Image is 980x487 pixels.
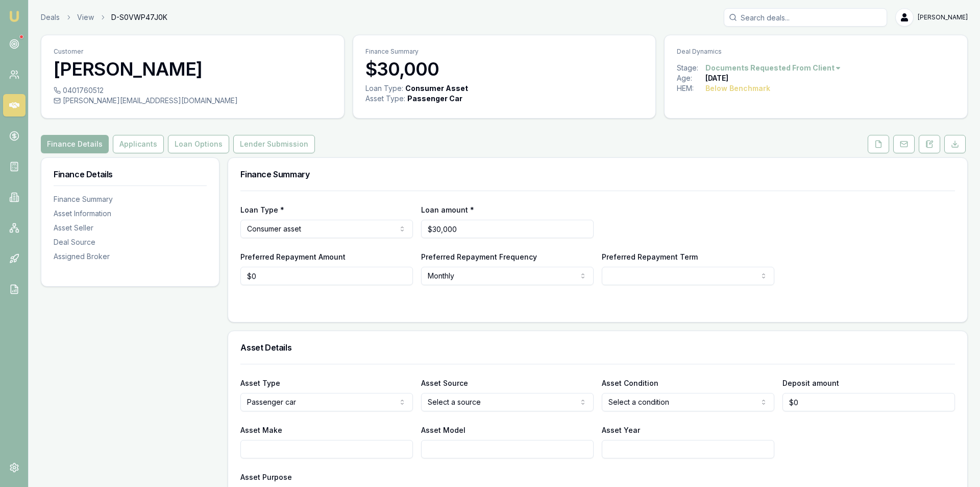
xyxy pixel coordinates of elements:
[602,379,658,387] label: Asset Condition
[421,426,465,434] label: Asset Model
[41,135,111,153] a: Finance Details
[365,94,405,104] div: Asset Type :
[405,83,468,94] div: Consumer Asset
[240,343,955,352] h3: Asset Details
[231,135,317,153] a: Lender Submission
[240,205,284,214] label: Loan Type *
[54,170,207,178] h3: Finance Details
[233,135,315,153] button: Lender Submission
[677,83,705,94] div: HEM:
[113,135,164,153] button: Applicants
[240,252,346,261] label: Preferred Repayment Amount
[8,10,20,22] img: emu-icon-u.png
[918,13,968,21] span: [PERSON_NAME]
[168,135,229,153] button: Loan Options
[705,63,842,73] button: Documents Requested From Client
[602,426,640,434] label: Asset Year
[365,48,644,56] p: Finance Summary
[54,59,332,79] h3: [PERSON_NAME]
[41,135,109,153] button: Finance Details
[724,8,887,27] input: Search deals
[54,223,207,233] div: Asset Seller
[111,135,166,153] a: Applicants
[54,48,332,56] p: Customer
[782,393,955,411] input: $
[365,59,644,79] h3: $30,000
[677,63,705,73] div: Stage:
[54,194,207,204] div: Finance Summary
[421,205,474,214] label: Loan amount *
[421,252,537,261] label: Preferred Repayment Frequency
[41,12,167,22] nav: breadcrumb
[166,135,231,153] a: Loan Options
[240,473,292,481] label: Asset Purpose
[111,12,167,22] span: D-S0VWP47J0K
[54,85,332,96] div: 0401760512
[54,96,332,106] div: [PERSON_NAME][EMAIL_ADDRESS][DOMAIN_NAME]
[54,208,207,219] div: Asset Information
[782,379,839,387] label: Deposit amount
[240,379,280,387] label: Asset Type
[240,267,413,285] input: $
[365,83,403,94] div: Loan Type:
[77,12,94,22] a: View
[677,73,705,83] div: Age:
[677,48,955,56] p: Deal Dynamics
[705,83,770,94] div: Below Benchmark
[240,170,955,178] h3: Finance Summary
[705,73,728,83] div: [DATE]
[421,220,594,238] input: $
[407,94,462,104] div: Passenger Car
[602,252,698,261] label: Preferred Repayment Term
[421,379,468,387] label: Asset Source
[54,237,207,247] div: Deal Source
[54,251,207,262] div: Assigned Broker
[240,426,282,434] label: Asset Make
[41,12,60,22] a: Deals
